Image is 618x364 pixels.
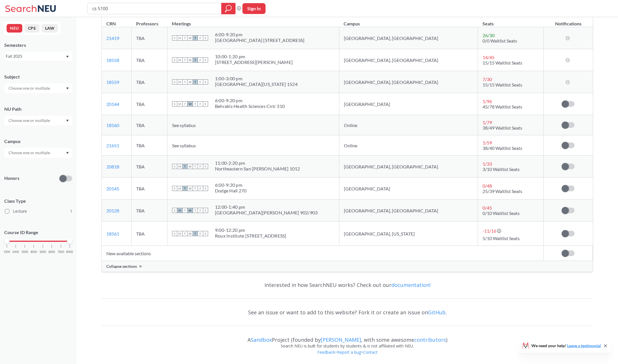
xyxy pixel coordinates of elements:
span: M [177,208,182,213]
span: M [177,57,182,63]
span: 14 / 45 [483,55,495,60]
a: 20818 [106,164,119,169]
td: [GEOGRAPHIC_DATA], [GEOGRAPHIC_DATA] [339,49,478,71]
th: Campus [339,15,478,27]
td: [GEOGRAPHIC_DATA], [GEOGRAPHIC_DATA] [339,200,478,222]
a: 21651 [106,143,119,148]
span: T [182,186,188,191]
span: W [188,35,193,41]
td: TBA [131,156,168,178]
div: Dropdown arrow [4,83,72,93]
span: W [188,164,193,169]
input: Choose one or multiple [6,117,54,124]
a: GitHub [428,309,446,316]
span: 25/39 Waitlist Seats [483,188,522,194]
div: Behrakis Health Sciences Cntr 310 [215,103,285,109]
td: [GEOGRAPHIC_DATA], [GEOGRAPHIC_DATA] [339,71,478,93]
span: S [203,231,208,236]
span: 2000 [12,250,19,254]
a: Report a bug [337,349,361,355]
span: 0 / 48 [483,183,492,188]
td: [GEOGRAPHIC_DATA], [GEOGRAPHIC_DATA] [339,27,478,49]
td: [GEOGRAPHIC_DATA], [US_STATE] [339,222,478,246]
span: W [188,79,193,85]
a: 18559 [106,79,119,85]
div: 6:00 - 9:20 pm [215,98,285,103]
div: 12:00 - 1:40 pm [215,204,318,210]
span: W [188,186,193,191]
a: contributors [414,336,446,343]
div: magnifying glass [221,3,236,14]
span: 1 / 33 [483,161,492,166]
div: Campus [4,138,72,144]
p: Course ID Range [4,229,72,236]
label: Lecture [5,208,72,215]
td: Online [339,135,478,156]
td: TBA [131,178,168,200]
span: 7000 [57,250,64,254]
span: S [203,79,208,85]
div: Roux Institute [STREET_ADDRESS] [215,233,286,239]
div: A Project (founded by , with some awesome ) [101,331,593,343]
a: 20144 [106,101,119,107]
a: Feedback [317,349,335,355]
div: 11:00 - 2:20 pm [215,160,300,166]
a: 18560 [106,122,119,128]
div: NU Path [4,106,72,112]
span: -11 / 16 [483,228,496,234]
div: [GEOGRAPHIC_DATA] [STREET_ADDRESS] [215,37,305,43]
span: W [188,208,193,213]
input: Class, professor, course number, "phrase" [92,4,217,13]
span: 1 [70,208,72,214]
span: M [177,164,182,169]
div: Northeastern San [PERSON_NAME] 1012 [215,166,300,172]
span: S [203,35,208,41]
span: S [172,35,177,41]
a: Leave a testimonial [567,343,601,348]
span: 1 / 96 [483,98,492,104]
th: Professors [131,15,168,27]
a: documentation! [391,281,430,288]
span: 3000 [21,250,28,254]
button: CPS [25,24,39,33]
span: 1000 [3,250,10,254]
div: 10:00 - 1:20 pm [215,54,293,59]
span: W [188,231,193,236]
div: See an issue or want to add to this website? Fork it or create an issue on . [101,304,593,321]
span: M [177,35,182,41]
button: LAW [42,24,58,33]
span: S [172,57,177,63]
button: NEU [7,24,22,33]
td: [GEOGRAPHIC_DATA] [339,93,478,115]
a: Contact [363,349,378,355]
div: [GEOGRAPHIC_DATA][US_STATE] 1524 [215,81,298,87]
span: S [172,164,177,169]
div: • • [101,349,593,364]
span: 1 / 79 [483,120,492,125]
span: 5/10 Waitlist Seats [483,236,520,241]
span: T [193,79,198,85]
span: 15/15 Waitlist Seats [483,60,522,65]
div: CRN [106,21,116,27]
td: [GEOGRAPHIC_DATA], [GEOGRAPHIC_DATA] [339,156,478,178]
span: T [193,186,198,191]
div: 6:00 - 9:20 pm [215,32,305,37]
span: Collapse sections [106,264,137,269]
th: Seats [478,15,544,27]
span: T [193,231,198,236]
td: Online [339,115,478,135]
td: TBA [131,71,168,93]
td: TBA [131,93,168,115]
span: 1 / 59 [483,140,492,145]
span: 38/40 Waitlist Seats [483,145,522,151]
span: T [182,35,188,41]
span: F [198,57,203,63]
span: T [193,35,198,41]
div: Search NEU is built for students by students & is not affiliated with NEU. [101,343,593,349]
span: 3/10 Waitlist Seats [483,166,520,172]
span: We need your help! [531,344,601,348]
div: Collapse sections [102,261,593,272]
div: Fall 2025 [6,53,65,59]
div: 1:00 - 3:00 pm [215,76,298,81]
div: Dropdown arrow [4,148,72,158]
